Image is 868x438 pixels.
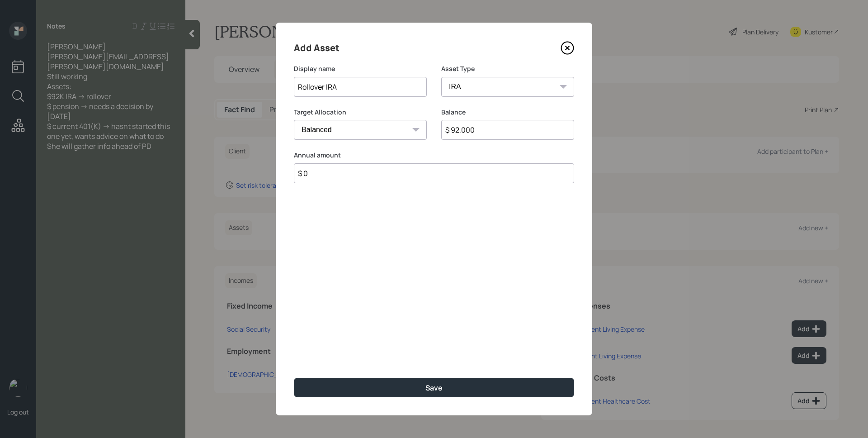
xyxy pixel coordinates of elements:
label: Asset Type [441,64,574,73]
label: Balance [441,108,574,117]
button: Save [294,378,574,397]
label: Display name [294,64,427,73]
label: Target Allocation [294,108,427,117]
label: Annual amount [294,151,574,160]
div: Save [425,383,443,393]
h4: Add Asset [294,41,340,55]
